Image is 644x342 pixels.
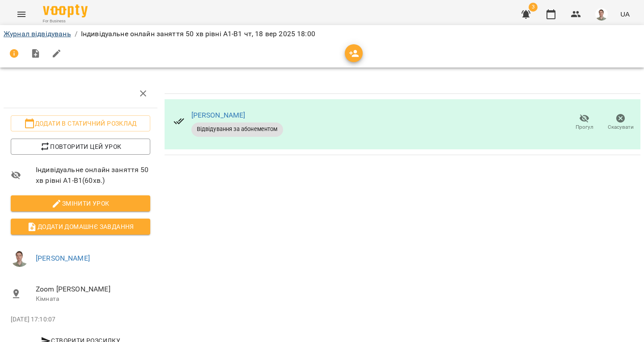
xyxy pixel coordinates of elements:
span: 3 [529,3,538,12]
p: Індивідуальне онлайн заняття 50 хв рівні А1-В1 чт, 18 вер 2025 18:00 [81,29,315,39]
a: Журнал відвідувань [4,30,71,38]
img: Voopty Logo [43,4,88,17]
span: Змінити урок [18,198,143,209]
span: Повторити цей урок [18,141,143,152]
a: [PERSON_NAME] [36,254,90,262]
p: Кімната [36,295,150,304]
a: [PERSON_NAME] [191,111,246,119]
span: UA [620,9,630,19]
button: Додати домашнє завдання [11,219,150,235]
span: Додати в статичний розклад [18,118,143,129]
span: Індивідуальне онлайн заняття 50 хв рівні А1-В1 ( 60 хв. ) [36,165,150,186]
button: Скасувати [602,110,639,135]
button: UA [617,6,633,22]
span: Додати домашнє завдання [18,221,143,232]
img: 08937551b77b2e829bc2e90478a9daa6.png [595,8,608,21]
img: 08937551b77b2e829bc2e90478a9daa6.png [11,249,29,267]
nav: breadcrumb [4,29,640,39]
span: Прогул [576,123,593,131]
span: Скасувати [608,123,634,131]
button: Додати в статичний розклад [11,115,150,131]
button: Прогул [566,110,602,135]
span: Відвідування за абонементом [191,125,283,133]
p: [DATE] 17:10:07 [11,315,150,324]
button: Змінити урок [11,195,150,211]
button: Menu [11,4,32,25]
span: For Business [43,18,88,24]
li: / [75,29,77,39]
button: Повторити цей урок [11,139,150,155]
span: Zoom [PERSON_NAME] [36,284,150,295]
